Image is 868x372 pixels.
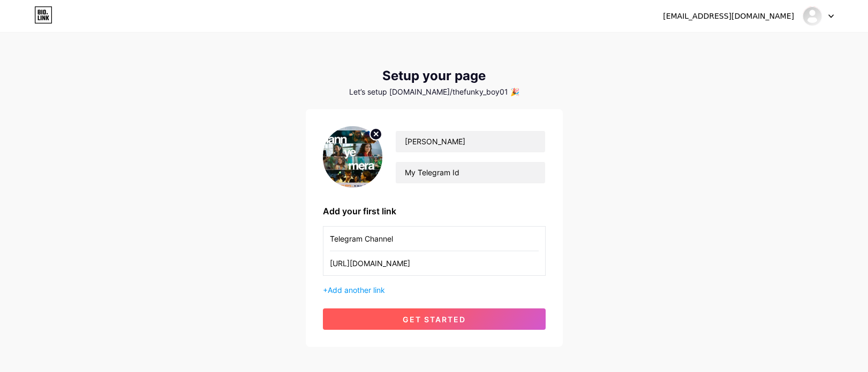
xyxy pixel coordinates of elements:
[328,285,385,294] span: Add another link
[323,205,546,218] div: Add your first link
[802,6,822,26] img: thefunky_boy01
[403,315,466,324] span: get started
[323,126,383,188] img: profile pic
[323,284,546,296] div: +
[330,251,539,275] input: URL (https://instagram.com/yourname)
[663,11,794,22] div: [EMAIL_ADDRESS][DOMAIN_NAME]
[396,162,545,183] input: bio
[306,88,563,96] div: Let’s setup [DOMAIN_NAME]/thefunky_boy01 🎉
[306,68,563,83] div: Setup your page
[396,131,545,152] input: Your name
[330,227,539,251] input: Link name (My Instagram)
[323,308,546,330] button: get started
